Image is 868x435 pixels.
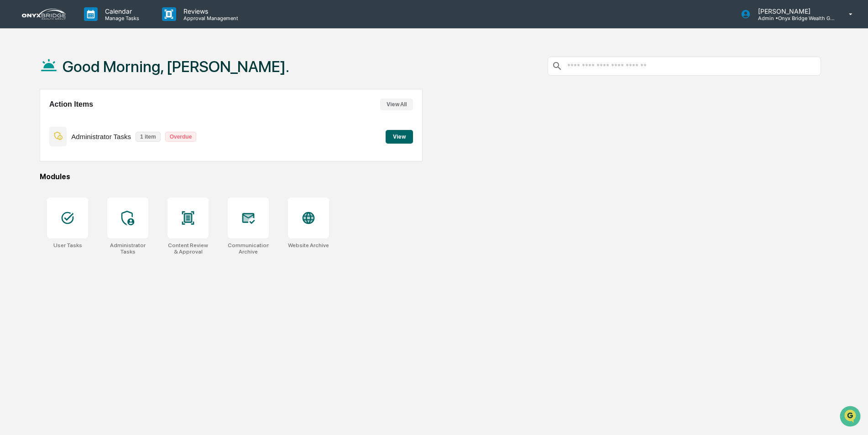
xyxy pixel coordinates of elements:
p: Approval Management [176,15,243,21]
button: View All [380,98,413,110]
p: Admin • Onyx Bridge Wealth Group LLC [751,15,836,21]
p: Calendar [98,7,144,15]
div: 🗄️ [66,116,73,123]
div: Administrator Tasks [107,242,148,255]
div: Website Archive [288,242,329,249]
div: Start new chat [31,70,150,79]
div: Content Review & Approval [167,242,209,255]
img: logo [22,9,66,20]
p: Administrator Tasks [71,133,131,140]
button: View [386,130,413,144]
input: Clear [24,41,151,51]
iframe: Open customer support [839,405,863,430]
div: Modules [40,172,821,181]
a: View [386,132,413,140]
h1: Good Morning, [PERSON_NAME]. [63,57,289,76]
span: Attestations [75,115,113,124]
div: We're available if you need us! [31,79,115,86]
a: 🖐️Preclearance [5,111,63,128]
a: 🗄️Attestations [63,111,117,128]
p: [PERSON_NAME] [751,7,836,15]
p: Overdue [165,132,197,142]
h2: Action Items [49,100,93,109]
div: 🔎 [9,133,16,140]
div: 🖐️ [9,116,16,123]
p: How can we help? [9,19,166,34]
span: Preclearance [18,115,59,124]
a: 🔎Data Lookup [5,129,61,145]
button: Start new chat [155,72,166,83]
div: User Tasks [53,242,82,249]
p: Reviews [176,7,243,15]
img: 1746055101610-c473b297-6a78-478c-a979-82029cc54cd1 [9,70,26,86]
a: Powered byPylon [64,154,110,161]
span: Data Lookup [18,132,58,141]
p: Manage Tasks [98,15,144,21]
div: Communications Archive [228,242,269,255]
p: 1 item [136,132,161,142]
span: Pylon [91,155,110,161]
